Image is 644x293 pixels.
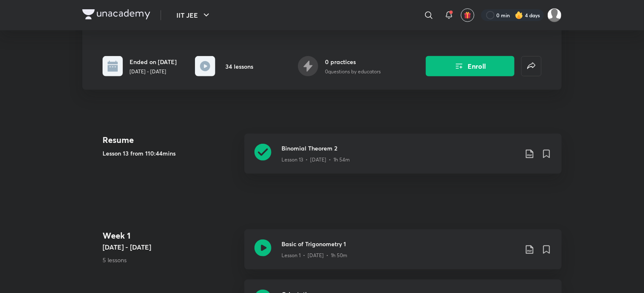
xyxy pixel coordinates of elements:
[225,62,253,71] h6: 34 lessons
[244,229,562,280] a: Basic of Trigonometry 1Lesson 1 • [DATE] • 1h 50m
[281,252,347,259] p: Lesson 1 • [DATE] • 1h 50m
[281,239,518,248] h3: Basic of Trigonometry 1
[464,11,471,19] img: avatar
[281,156,350,164] p: Lesson 13 • [DATE] • 1h 54m
[547,8,562,22] img: Ritam Pramanik
[325,57,381,66] h6: 0 practices
[130,57,177,66] h6: Ended on [DATE]
[281,144,518,153] h3: Binomial Theorem 2
[130,68,177,75] p: [DATE] - [DATE]
[103,255,238,264] p: 5 lessons
[521,56,541,76] button: false
[82,9,150,22] a: Company Logo
[103,149,238,158] h5: Lesson 13 from 110:44mins
[103,134,238,146] h4: Resume
[244,134,562,184] a: Binomial Theorem 2Lesson 13 • [DATE] • 1h 54m
[103,242,238,252] h5: [DATE] - [DATE]
[325,68,381,75] p: 0 questions by educators
[426,56,514,76] button: Enroll
[171,7,216,24] button: IIT JEE
[103,229,238,242] h4: Week 1
[515,11,523,19] img: streak
[461,8,474,22] button: avatar
[82,9,150,19] img: Company Logo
